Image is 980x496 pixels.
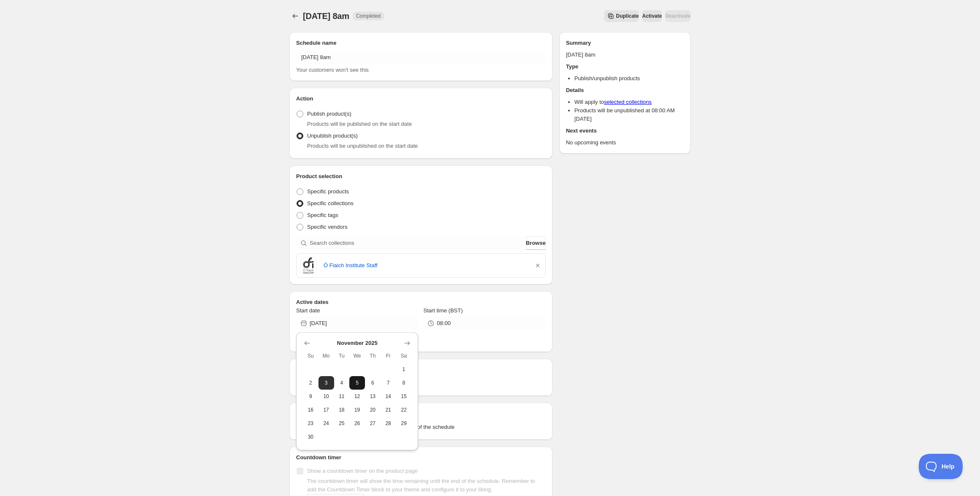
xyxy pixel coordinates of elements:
button: Friday November 14 2025 [381,390,396,403]
span: 24 [322,420,331,427]
span: Specific products [307,188,349,195]
button: Tuesday November 4 2025 [334,376,350,390]
p: No upcoming events [566,138,684,147]
button: Monday November 17 2025 [318,403,334,417]
button: Wednesday November 12 2025 [349,390,365,403]
span: 18 [338,407,346,413]
span: Completed [356,13,381,19]
span: Th [368,352,377,359]
button: Saturday November 15 2025 [396,390,412,403]
button: Friday November 28 2025 [381,417,396,430]
span: Unpublish product(s) [307,133,358,139]
h2: Action [296,95,546,103]
span: 20 [368,407,377,413]
span: Activate [642,13,662,19]
button: Schedules [289,10,301,22]
button: Thursday November 13 2025 [365,390,381,403]
span: 7 [384,379,393,386]
button: Wednesday November 5 2025 [349,376,365,390]
span: 14 [384,393,393,400]
li: Publish/unpublish products [574,74,684,83]
span: 23 [306,420,315,427]
button: Friday November 21 2025 [381,403,396,417]
input: Search collections [310,236,524,250]
span: Publish product(s) [307,111,351,117]
span: 29 [400,420,408,427]
button: Thursday November 6 2025 [365,376,381,390]
th: Monday [318,349,334,363]
button: Sunday November 30 2025 [303,430,318,444]
button: Thursday November 20 2025 [365,403,381,417]
th: Wednesday [349,349,365,363]
button: Wednesday November 19 2025 [349,403,365,417]
span: Products will be published on the start date [307,121,412,127]
span: 26 [353,420,362,427]
button: Monday November 3 2025 [318,376,334,390]
span: 27 [368,420,377,427]
h2: Type [566,62,684,71]
span: Show a countdown timer on the product page [307,468,418,474]
span: Start time (BST) [423,307,463,314]
button: Secondary action label [604,10,639,22]
span: 6 [368,379,377,386]
span: 10 [322,393,331,400]
button: Activate [642,10,662,22]
button: Sunday November 9 2025 [303,390,318,403]
th: Friday [381,349,396,363]
button: Tuesday November 25 2025 [334,417,350,430]
span: Duplicate [616,13,639,19]
iframe: Toggle Customer Support [919,454,963,479]
button: Sunday November 23 2025 [303,417,318,430]
span: 11 [338,393,346,400]
span: Tu [338,352,346,359]
button: Wednesday November 26 2025 [349,417,365,430]
span: 8 [400,379,408,386]
span: 12 [353,393,362,400]
span: Specific tags [307,212,338,218]
button: Sunday November 16 2025 [303,403,318,417]
a: selected collections [604,99,652,105]
span: We [353,352,362,359]
span: 19 [353,407,362,413]
th: Sunday [303,349,318,363]
h2: Countdown timer [296,453,546,462]
button: Show next month, December 2025 [401,337,413,349]
span: Mo [322,352,331,359]
th: Tuesday [334,349,350,363]
h2: Summary [566,39,684,47]
span: Specific vendors [307,224,347,230]
span: Your customers won't see this [296,67,369,73]
button: Sunday November 2 2025 [303,376,318,390]
h2: Repeating [296,366,546,374]
span: 1 [400,366,408,373]
button: Saturday November 8 2025 [396,376,412,390]
button: Friday November 7 2025 [381,376,396,390]
span: 9 [306,393,315,400]
li: Products will be unpublished at 08:00 AM [DATE] [574,106,684,123]
span: 4 [338,379,346,386]
button: Monday November 10 2025 [318,390,334,403]
th: Thursday [365,349,381,363]
h2: Product selection [296,172,546,181]
h2: Next events [566,127,684,135]
p: [DATE] 8am [566,51,684,59]
span: [DATE] 8am [303,11,349,21]
span: 3 [322,379,331,386]
button: Browse [526,236,546,250]
h2: Schedule name [296,39,546,47]
button: Saturday November 1 2025 [396,363,412,376]
h2: Tags [296,409,546,418]
button: Saturday November 22 2025 [396,403,412,417]
span: Products will be unpublished on the start date [307,143,418,149]
span: 28 [384,420,393,427]
button: Tuesday November 18 2025 [334,403,350,417]
span: Fr [384,352,393,359]
span: Su [306,352,315,359]
p: The countdown timer will show the time remaining until the end of the schedule. Remember to add t... [307,477,546,494]
span: 15 [400,393,408,400]
th: Saturday [396,349,412,363]
span: 5 [353,379,362,386]
span: 25 [338,420,346,427]
span: Sa [400,352,408,359]
li: Will apply to [574,98,684,106]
